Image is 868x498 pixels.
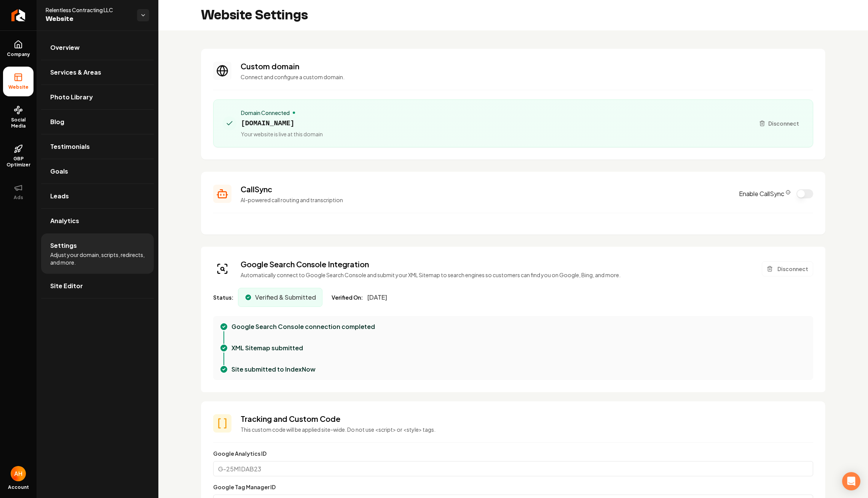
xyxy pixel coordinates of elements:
[41,60,154,85] a: Services & Areas
[231,343,303,353] p: XML Sitemap submitted
[241,196,730,204] p: AI-powered call routing and transcription
[241,118,323,129] span: [DOMAIN_NAME]
[201,8,308,23] h2: Website Settings
[241,259,621,270] h3: Google Search Console Integration
[41,209,154,233] a: Analytics
[241,184,730,195] h3: CallSync
[41,110,154,134] a: Blog
[241,426,813,433] p: This custom code will be applied site-wide. Do not use <script> or <style> tags.
[50,43,80,52] span: Overview
[755,117,804,130] button: Disconnect
[50,117,64,126] span: Blog
[50,216,79,225] span: Analytics
[41,159,154,184] a: Goals
[5,84,32,90] span: Website
[41,184,154,208] a: Leads
[213,294,233,301] span: Status:
[11,466,26,481] img: Anthony Hurgoi
[231,322,375,331] p: Google Search Console connection completed
[41,85,154,109] a: Photo Library
[41,35,154,60] a: Overview
[11,9,26,21] img: Rebolt Logo
[231,365,316,374] p: Site submitted to IndexNow
[241,413,813,424] h3: Tracking and Custom Code
[739,189,790,198] label: Enable CallSync
[367,293,387,302] span: [DATE]
[241,109,290,117] span: Domain Connected
[3,34,34,64] a: Company
[3,99,34,135] a: Social Media
[50,167,68,176] span: Goals
[46,14,131,24] span: Website
[4,51,33,57] span: Company
[842,472,860,490] div: Open Intercom Messenger
[50,142,90,151] span: Testimonials
[3,177,34,207] button: Ads
[786,190,790,195] button: CallSync Info
[50,192,69,201] span: Leads
[255,293,316,302] span: Verified & Submitted
[8,484,29,490] span: Account
[50,93,93,102] span: Photo Library
[241,73,813,81] p: Connect and configure a custom domain.
[213,450,266,457] label: Google Analytics ID
[213,484,276,490] label: Google Tag Manager ID
[50,68,101,77] span: Services & Areas
[46,6,131,14] span: Relentless Contracting LLC
[213,461,813,476] input: G-25M1DAB23
[3,117,34,129] span: Social Media
[50,241,77,250] span: Settings
[41,274,154,298] a: Site Editor
[241,61,813,72] h3: Custom domain
[11,195,26,201] span: Ads
[41,134,154,159] a: Testimonials
[50,281,83,290] span: Site Editor
[762,261,813,276] button: Disconnect
[241,130,323,138] span: Your website is live at this domain
[241,271,621,279] p: Automatically connect to Google Search Console and submit your XML Sitemap to search engines so c...
[50,251,145,266] span: Adjust your domain, scripts, redirects, and more.
[11,466,26,481] button: Open user button
[3,138,34,174] a: GBP Optimizer
[3,156,34,168] span: GBP Optimizer
[332,294,363,301] span: Verified On:
[768,120,799,128] span: Disconnect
